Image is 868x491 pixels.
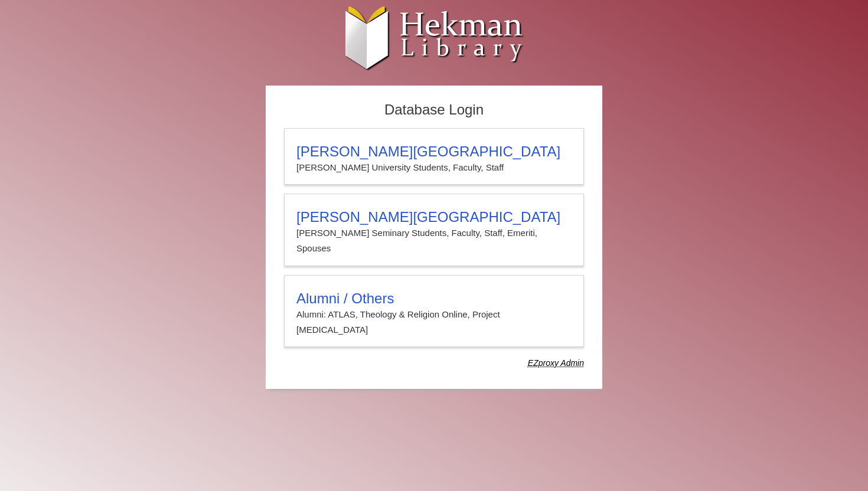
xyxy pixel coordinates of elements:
[284,128,584,185] a: [PERSON_NAME][GEOGRAPHIC_DATA][PERSON_NAME] University Students, Faculty, Staff
[296,307,572,338] p: Alumni: ATLAS, Theology & Religion Online, Project [MEDICAL_DATA]
[296,160,572,175] p: [PERSON_NAME] University Students, Faculty, Staff
[278,98,590,122] h2: Database Login
[296,290,572,307] h3: Alumni / Others
[296,290,572,338] summary: Alumni / OthersAlumni: ATLAS, Theology & Religion Online, Project [MEDICAL_DATA]
[296,209,572,225] h3: [PERSON_NAME][GEOGRAPHIC_DATA]
[528,358,584,368] dfn: Use Alumni login
[296,225,572,257] p: [PERSON_NAME] Seminary Students, Faculty, Staff, Emeriti, Spouses
[296,143,572,160] h3: [PERSON_NAME][GEOGRAPHIC_DATA]
[284,194,584,266] a: [PERSON_NAME][GEOGRAPHIC_DATA][PERSON_NAME] Seminary Students, Faculty, Staff, Emeriti, Spouses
